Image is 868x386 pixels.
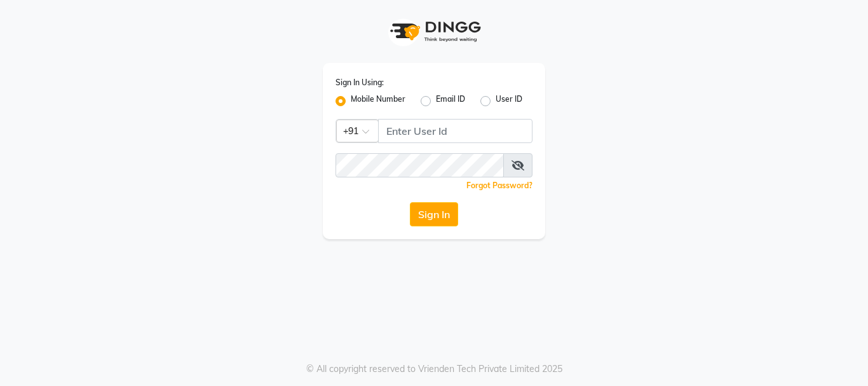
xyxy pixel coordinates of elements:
[466,181,532,190] a: Forgot Password?
[378,119,532,143] input: Username
[383,13,485,50] img: logo1.svg
[496,93,522,109] label: User ID
[410,202,458,226] button: Sign In
[336,77,384,88] label: Sign In Using:
[436,93,465,109] label: Email ID
[351,93,405,109] label: Mobile Number
[336,153,504,177] input: Username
